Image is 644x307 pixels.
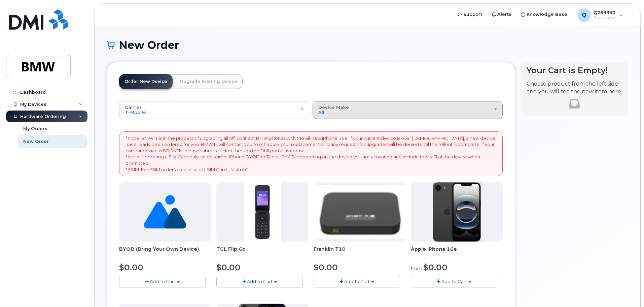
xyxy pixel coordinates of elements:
[119,263,143,272] span: $0.00
[175,74,243,89] a: Upgrade Existing Device
[244,182,281,242] img: TCL_FLIP_MODE.jpg
[144,182,186,242] img: no_image_found-2caef05468ed5679b831cfe6fc140e25e0c280774317ffc20a367ab7fd17291e.png
[318,104,349,110] span: Device Make
[318,110,324,115] span: All
[119,276,206,287] button: Add To Cart
[314,246,405,259] div: Franklin T10
[216,276,303,287] button: Add To Cart
[433,182,481,242] img: iphone16e.png
[423,263,448,272] span: $0.00
[314,263,338,272] span: $0.00
[314,185,405,239] img: t10.jpg
[411,246,503,259] div: Apple iPhone 16e
[119,101,309,119] button: Carrier T-Mobile
[527,66,622,75] h4: Your Cart is Empty!
[314,276,400,287] button: Add To Cart
[125,104,142,110] span: Carrier
[247,279,273,284] span: Add To Cart
[126,135,496,173] p: * Note: BMW IT is in the process of upgrading all off-contract BMW phones with the all-new iPhone...
[150,279,175,284] span: Add To Cart
[119,74,173,89] a: Order New Device
[119,246,211,259] div: BYOD (Bring Your Own Device)
[216,263,241,272] span: $0.00
[313,101,503,119] button: Device Make All
[125,110,146,115] span: T-Mobile
[527,80,622,96] p: Choose product from the left side and you will see the new item here.
[411,266,422,272] small: from
[216,246,308,259] div: TCL Flip Go
[411,276,497,287] button: Add To Cart
[615,278,639,302] iframe: Messenger Launcher
[344,279,370,284] span: Add To Cart
[441,279,467,284] span: Add To Cart
[107,39,628,51] h1: New Order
